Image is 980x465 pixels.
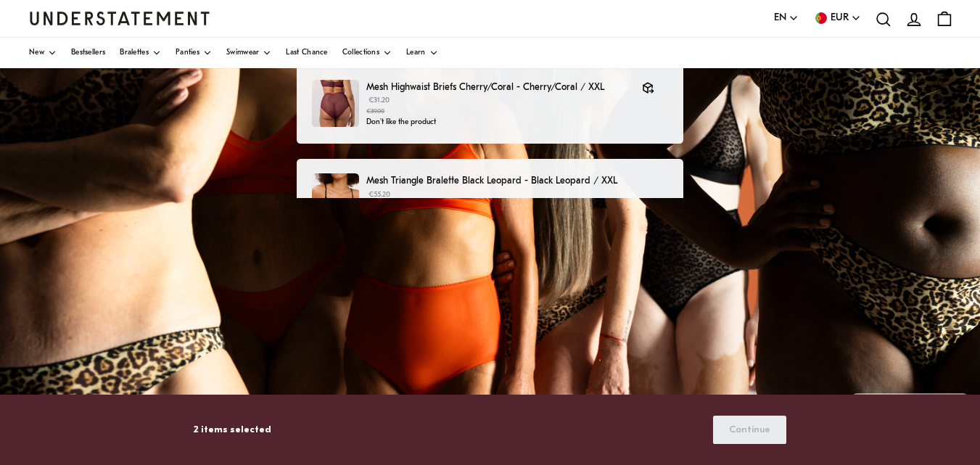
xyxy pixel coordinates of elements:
a: Bralettes [120,38,161,68]
strike: €39.00 [366,108,384,115]
a: Bestsellers [71,38,105,68]
img: 266_1a1bb131-43a0-419a-af79-81e3a26be685.jpg [312,80,359,127]
span: EUR [831,10,849,26]
span: Collections [342,49,379,57]
span: EN [774,10,786,26]
span: Bralettes [120,49,149,57]
button: EN [774,10,799,26]
p: Mesh Highwaist Briefs Cherry/Coral - Cherry/Coral / XXL [366,80,627,95]
span: Panties [176,49,199,57]
p: Powered by [852,393,968,411]
span: Learn [406,49,426,57]
a: New [29,38,57,68]
p: €55.20 [366,189,668,211]
span: Last Chance [286,49,327,57]
a: Collections [342,38,392,68]
a: Understatement Homepage [29,12,210,25]
p: €31.20 [366,95,627,117]
p: Mesh Triangle Bralette Black Leopard - Black Leopard / XXL [366,173,668,189]
span: New [29,49,44,57]
p: Don't like the product [366,117,627,128]
a: Last Chance [286,38,327,68]
span: Bestsellers [71,49,105,57]
a: Learn [406,38,438,68]
a: Panties [176,38,212,68]
img: 26_1831323b-ec2f-4013-bad1-f6f057405f1f.jpg [312,173,359,221]
span: Swimwear [226,49,259,57]
button: EUR [813,10,861,26]
a: Swimwear [226,38,271,68]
